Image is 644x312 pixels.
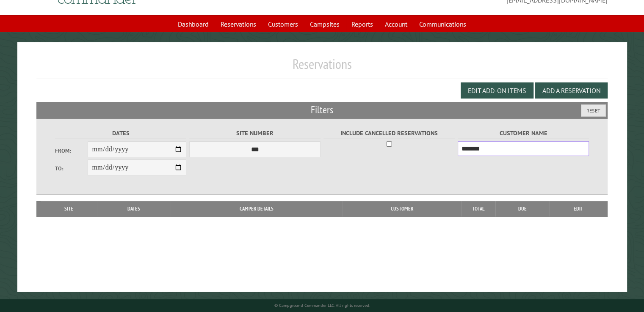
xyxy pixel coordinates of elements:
[461,82,533,99] button: Edit Add-on Items
[462,201,495,216] th: Total
[323,129,455,138] label: Include Cancelled Reservations
[458,129,589,138] label: Customer Name
[343,201,462,216] th: Customer
[274,303,370,308] small: © Campground Commander LLC. All rights reserved.
[495,201,550,216] th: Due
[346,16,378,32] a: Reports
[36,102,608,118] h2: Filters
[55,147,88,155] label: From:
[97,201,171,216] th: Dates
[171,201,343,216] th: Camper Details
[41,201,97,216] th: Site
[55,164,88,172] label: To:
[55,129,187,138] label: Dates
[581,104,606,117] button: Reset
[414,16,471,32] a: Communications
[173,16,214,32] a: Dashboard
[36,56,608,79] h1: Reservations
[550,201,608,216] th: Edit
[189,129,321,138] label: Site Number
[380,16,412,32] a: Account
[216,16,261,32] a: Reservations
[263,16,303,32] a: Customers
[535,82,608,99] button: Add a Reservation
[305,16,345,32] a: Campsites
